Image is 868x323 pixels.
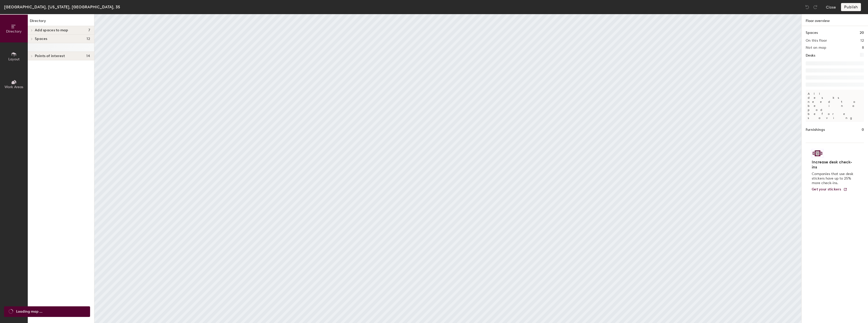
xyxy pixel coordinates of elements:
h2: 12 [860,39,864,43]
h2: Not on map [806,46,826,50]
h1: Spaces [806,30,818,36]
span: Get your stickers [812,187,841,191]
h2: On this floor [806,39,827,43]
span: Add spaces to map [35,28,68,32]
span: 12 [87,37,90,41]
div: [GEOGRAPHIC_DATA], [US_STATE], [GEOGRAPHIC_DATA], 35 [4,4,120,10]
img: Redo [813,5,818,10]
span: 7 [88,28,90,32]
span: Points of interest [35,54,65,58]
h1: 0 [862,127,864,133]
span: 14 [86,54,90,58]
button: Close [826,3,836,11]
span: Work Areas [5,85,23,89]
span: Spaces [35,37,47,41]
h1: Floor overview [802,14,868,26]
p: All desks need to be in a pod before saving [806,90,864,122]
h1: Desks [806,53,815,58]
h4: Increase desk check-ins [812,160,855,170]
h1: 20 [860,30,864,36]
span: Layout [8,57,20,61]
span: Directory [6,29,22,34]
img: Undo [805,5,810,10]
span: Loading map ... [16,309,42,314]
p: Companies that use desk stickers have up to 25% more check-ins. [812,172,855,185]
img: Sticker logo [812,149,823,158]
a: Get your stickers [812,187,847,192]
h1: Directory [28,18,94,26]
h1: Furnishings [806,127,825,133]
h2: 8 [862,46,864,50]
canvas: Map [94,14,801,323]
